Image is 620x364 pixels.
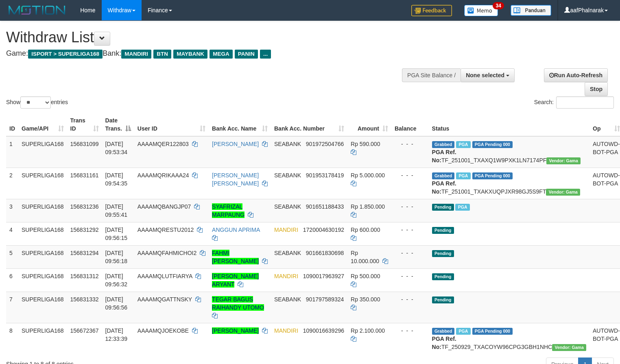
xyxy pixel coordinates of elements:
[212,273,259,288] a: [PERSON_NAME] ARYANT
[6,245,18,268] td: 5
[274,273,298,279] span: MANDIRI
[429,323,589,354] td: TF_250929_TXACOYW96CPG3GBH1NHC
[395,203,426,211] div: - - -
[351,273,380,279] span: Rp 500.000
[303,327,344,334] span: Copy 1090016639296 to clipboard
[18,245,67,268] td: SUPERLIGA168
[70,250,99,256] span: 156831294
[303,227,344,233] span: Copy 1720004630192 to clipboard
[6,199,18,222] td: 3
[6,292,18,323] td: 7
[432,336,456,350] b: PGA Ref. No:
[6,222,18,245] td: 4
[306,172,344,179] span: Copy 901953178419 to clipboard
[138,273,192,279] span: AAAAMQLUTFIARYA
[395,140,426,148] div: - - -
[70,273,99,279] span: 156831312
[546,189,580,196] span: Vendor URL: https://trx31.1velocity.biz
[432,180,456,195] b: PGA Ref. No:
[432,250,454,257] span: Pending
[102,113,134,136] th: Date Trans.: activate to sort column descending
[395,327,426,335] div: - - -
[456,141,470,148] span: Marked by aafsengchandara
[395,249,426,257] div: - - -
[534,96,614,109] label: Search:
[411,5,452,16] img: Feedback.jpg
[546,157,581,164] span: Vendor URL: https://trx31.1velocity.biz
[18,222,67,245] td: SUPERLIGA168
[18,113,67,136] th: Game/API: activate to sort column ascending
[153,50,171,59] span: BTN
[351,141,380,147] span: Rp 590.000
[306,141,344,147] span: Copy 901972504766 to clipboard
[274,250,301,256] span: SEABANK
[20,96,51,109] select: Showentries
[466,72,504,78] span: None selected
[455,204,469,211] span: Marked by aafsengchandara
[556,96,614,109] input: Search:
[212,203,245,218] a: SYAFRIZAL MARPAUNG
[212,227,260,233] a: ANGGUN APRIMA
[105,327,128,342] span: [DATE] 12:33:39
[138,296,192,303] span: AAAAMQGATTNSKY
[432,227,454,234] span: Pending
[70,172,99,179] span: 156831161
[6,323,18,354] td: 8
[351,172,385,179] span: Rp 5.000.000
[212,296,264,311] a: TEGAR BAGUS RAIHANDY UTOMO
[67,113,102,136] th: Trans ID: activate to sort column ascending
[18,292,67,323] td: SUPERLIGA168
[235,50,258,59] span: PANIN
[105,203,128,218] span: [DATE] 09:55:41
[432,204,454,211] span: Pending
[429,136,589,168] td: TF_251001_TXAXQ1W9PXK1LN7174PF
[18,136,67,168] td: SUPERLIGA168
[395,295,426,303] div: - - -
[138,327,189,334] span: AAAAMQJOEKOBE
[138,227,194,233] span: AAAAMQRESTU2012
[544,68,608,82] a: Run Auto-Refresh
[212,327,259,334] a: [PERSON_NAME]
[274,172,301,179] span: SEABANK
[432,141,455,148] span: Grabbed
[70,327,99,334] span: 156672367
[456,172,470,179] span: Marked by aafsengchandara
[6,136,18,168] td: 1
[493,2,504,9] span: 34
[464,5,498,16] img: Button%20Memo.svg
[274,141,301,147] span: SEABANK
[105,296,128,311] span: [DATE] 09:56:56
[432,328,455,335] span: Grabbed
[351,250,379,264] span: Rp 10.000.000
[28,50,103,59] span: ISPORT > SUPERLIGA168
[105,250,128,264] span: [DATE] 09:56:18
[395,272,426,280] div: - - -
[274,327,298,334] span: MANDIRI
[552,344,586,351] span: Vendor URL: https://trx31.1velocity.biz
[70,203,99,210] span: 156831236
[274,203,301,210] span: SEABANK
[105,172,128,187] span: [DATE] 09:54:35
[70,296,99,303] span: 156831332
[432,149,456,163] b: PGA Ref. No:
[6,50,405,58] h4: Game: Bank:
[303,273,344,279] span: Copy 1090017963927 to clipboard
[306,203,344,210] span: Copy 901651188433 to clipboard
[6,96,68,109] label: Show entries
[6,168,18,199] td: 2
[138,172,189,179] span: AAAAMQRIKAAA24
[347,113,391,136] th: Amount: activate to sort column ascending
[395,171,426,179] div: - - -
[70,141,99,147] span: 156831099
[472,141,513,148] span: PGA Pending
[260,50,271,59] span: ...
[212,172,259,187] a: [PERSON_NAME] [PERSON_NAME]
[212,250,259,264] a: FAHMI [PERSON_NAME]
[351,227,380,233] span: Rp 600.000
[134,113,209,136] th: User ID: activate to sort column ascending
[511,5,551,16] img: panduan.png
[351,327,385,334] span: Rp 2.100.000
[173,50,207,59] span: MAYBANK
[105,141,128,155] span: [DATE] 09:53:34
[432,296,454,303] span: Pending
